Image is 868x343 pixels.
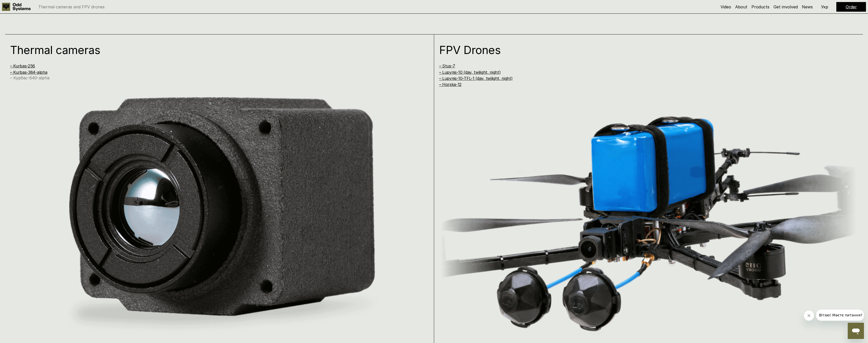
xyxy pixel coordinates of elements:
a: Products [751,4,769,9]
a: Video [721,4,731,9]
a: – Lupynis-10 (day, twilight, night) [439,70,501,75]
a: – Курбас-640-alpha [10,75,49,80]
iframe: Button to launch messaging window [848,323,864,339]
a: Order [846,4,857,9]
p: Укр [821,5,828,9]
a: – Lupynis-10-TFL-1 (day, twilight, night) [439,76,513,81]
a: News [802,4,813,9]
a: – Kurbas-384-alpha [10,70,47,75]
a: About [735,4,747,9]
a: – Kurbas-256 [10,63,35,68]
a: – Stus-7 [439,63,455,68]
h1: FPV Drones [439,44,833,56]
p: Thermal cameras and FPV drones [38,5,105,9]
a: – Horska-12 [439,82,461,87]
iframe: Close message [804,311,814,321]
h1: Thermal cameras [10,44,404,56]
a: Get involved [773,4,798,9]
iframe: Message from company [816,310,864,321]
